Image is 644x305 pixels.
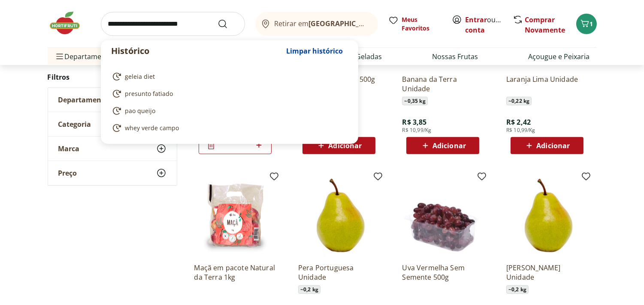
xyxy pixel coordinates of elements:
[432,51,478,62] a: Nossas Frutas
[54,46,65,67] button: Menu
[388,15,441,33] a: Meus Favoritos
[48,161,177,185] button: Preço
[576,14,597,34] button: Carrinho
[125,72,155,81] span: geleia diet
[112,45,282,57] p: Histórico
[125,124,179,132] span: whey verde campo
[194,263,276,282] a: Maçã em pacote Natural da Terra 1kg
[112,89,344,99] a: presunto fatiado
[48,137,177,161] button: Marca
[58,120,91,129] span: Categoria
[402,97,427,105] span: ~ 0,35 kg
[511,137,584,154] button: Adicionar
[58,144,80,153] span: Marca
[506,285,529,294] span: ~ 0,2 kg
[54,46,116,67] span: Departamentos
[308,19,453,28] b: [GEOGRAPHIC_DATA]/[GEOGRAPHIC_DATA]
[402,117,426,127] span: R$ 3,85
[48,112,177,136] button: Categoria
[529,51,590,62] a: Açougue e Peixaria
[506,175,588,256] img: Pera Williams Unidade
[525,15,565,35] a: Comprar Novamente
[432,142,466,149] span: Adicionar
[218,19,238,29] button: Submit Search
[112,72,344,82] a: geleia diet
[506,117,531,127] span: R$ 2,42
[506,127,535,134] span: R$ 10,99/Kg
[274,20,369,27] span: Retirar em
[298,175,380,256] img: Pera Portuguesa Unidade
[112,106,344,116] a: pao queijo
[298,285,320,294] span: ~ 0,2 kg
[506,75,588,93] a: Laranja Lima Unidade
[406,137,479,154] button: Adicionar
[402,75,484,93] a: Banana da Terra Unidade
[402,15,441,33] span: Meus Favoritos
[287,48,343,54] span: Limpar histórico
[506,263,588,282] a: [PERSON_NAME] Unidade
[506,97,532,105] span: ~ 0,22 kg
[58,169,77,177] span: Preço
[466,15,504,35] span: ou
[298,263,380,282] a: Pera Portuguesa Unidade
[125,107,156,115] span: pao queijo
[466,15,487,24] a: Entrar
[101,12,245,36] input: search
[112,123,344,133] a: whey verde campo
[536,142,570,149] span: Adicionar
[402,263,484,282] a: Uva Vermelha Sem Semente 500g
[58,96,109,104] span: Departamento
[590,20,593,28] span: 1
[282,41,348,61] button: Limpar histórico
[402,175,484,256] img: Uva Vermelha Sem Semente 500g
[255,12,378,36] button: Retirar em[GEOGRAPHIC_DATA]/[GEOGRAPHIC_DATA]
[194,175,276,256] img: Maçã em pacote Natural da Terra 1kg
[302,137,375,154] button: Adicionar
[125,90,173,98] span: presunto fatiado
[48,10,91,36] img: Hortifruti
[48,88,177,112] button: Departamento
[402,127,431,134] span: R$ 10,99/Kg
[466,15,513,35] a: Criar conta
[48,69,177,86] h2: Filtros
[328,142,362,149] span: Adicionar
